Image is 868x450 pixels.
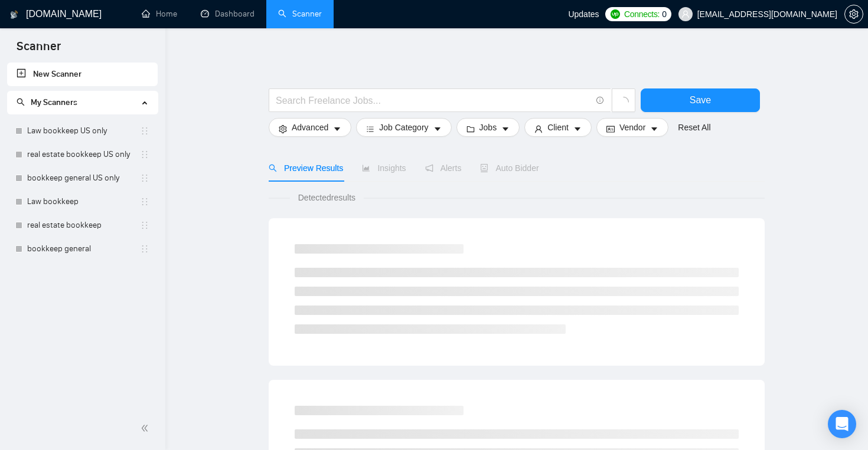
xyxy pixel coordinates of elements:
[425,164,433,172] span: notification
[279,124,287,133] span: setting
[140,197,149,206] span: holder
[7,38,70,63] span: Scanner
[17,98,25,106] span: search
[844,5,863,24] button: setting
[140,244,149,254] span: holder
[7,143,158,166] li: real estate bookkeep US only
[606,124,615,133] span: idcard
[269,118,351,137] button: settingAdvancedcaret-down
[433,124,442,133] span: caret-down
[425,163,462,173] span: Alerts
[662,8,667,21] span: 0
[7,237,158,261] li: bookkeep general
[681,10,690,18] span: user
[31,97,77,107] span: My Scanners
[678,121,710,134] a: Reset All
[27,166,140,190] a: bookkeep general US only
[140,173,149,183] span: holder
[650,124,658,133] span: caret-down
[27,213,140,237] a: real estate bookkeep
[524,118,592,137] button: userClientcaret-down
[568,9,599,19] span: Updates
[547,121,569,134] span: Client
[140,126,149,136] span: holder
[456,118,520,137] button: folderJobscaret-down
[269,163,343,173] span: Preview Results
[290,191,364,204] span: Detected results
[828,410,856,438] div: Open Intercom Messenger
[641,88,760,112] button: Save
[278,9,322,19] a: searchScanner
[362,164,370,172] span: area-chart
[619,121,645,134] span: Vendor
[690,93,711,107] span: Save
[27,143,140,166] a: real estate bookkeep US only
[356,118,451,137] button: barsJob Categorycaret-down
[480,164,488,172] span: robot
[17,97,77,107] span: My Scanners
[362,163,406,173] span: Insights
[10,5,18,24] img: logo
[479,121,497,134] span: Jobs
[141,422,152,434] span: double-left
[140,221,149,230] span: holder
[618,97,629,107] span: loading
[269,164,277,172] span: search
[27,190,140,213] a: Law bookkeep
[7,190,158,213] li: Law bookkeep
[501,124,510,133] span: caret-down
[611,9,620,19] img: upwork-logo.png
[333,124,341,133] span: caret-down
[7,119,158,143] li: Law bookkeep US only
[27,237,140,261] a: bookkeep general
[27,119,140,143] a: Law bookkeep US only
[7,166,158,190] li: bookkeep general US only
[7,63,158,86] li: New Scanner
[844,9,863,19] a: setting
[624,8,660,21] span: Connects:
[573,124,582,133] span: caret-down
[276,93,591,108] input: Search Freelance Jobs...
[17,63,148,86] a: New Scanner
[7,213,158,237] li: real estate bookkeep
[466,124,475,133] span: folder
[292,121,328,134] span: Advanced
[140,150,149,159] span: holder
[142,9,177,19] a: homeHome
[379,121,428,134] span: Job Category
[480,163,539,173] span: Auto Bidder
[201,9,254,19] a: dashboardDashboard
[596,97,604,104] span: info-circle
[366,124,374,133] span: bars
[534,124,543,133] span: user
[845,9,863,19] span: setting
[596,118,668,137] button: idcardVendorcaret-down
